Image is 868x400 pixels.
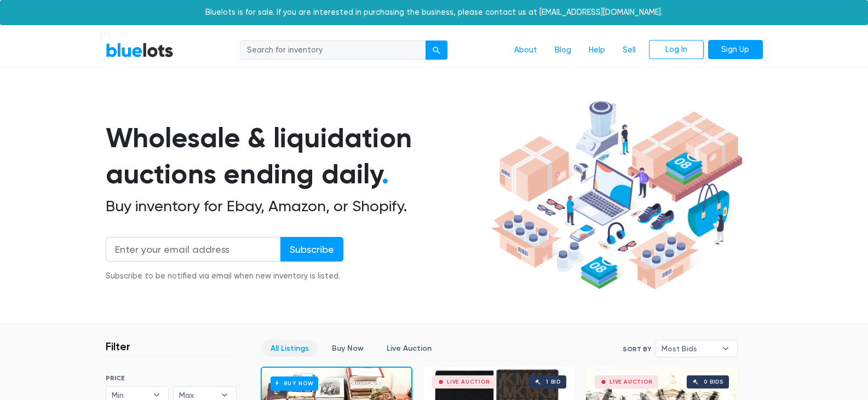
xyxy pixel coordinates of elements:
[708,40,763,60] a: Sign Up
[240,40,426,60] input: Search for inventory
[280,237,343,262] input: Subscribe
[106,42,174,58] a: BlueLots
[447,379,490,385] div: Live Auction
[323,340,373,357] a: Buy Now
[546,379,561,385] div: 1 bid
[106,374,237,382] h6: PRICE
[106,120,487,193] h1: Wholesale & liquidation auctions ending daily
[580,40,614,61] a: Help
[106,197,487,216] h2: Buy inventory for Ebay, Amazon, or Shopify.
[546,40,580,61] a: Blog
[714,340,737,357] b: ▾
[271,376,318,390] h6: Buy Now
[662,340,716,357] span: Most Bids
[106,340,130,353] h3: Filter
[487,96,746,295] img: hero-ee84e7d0318cb26816c560f6b4441b76977f77a177738b4e94f68c95b2b83dbb.png
[649,40,704,60] a: Log In
[106,237,281,262] input: Enter your email address
[610,379,653,385] div: Live Auction
[704,379,723,385] div: 0 bids
[106,270,343,282] div: Subscribe to be notified via email when new inventory is listed.
[614,40,645,61] a: Sell
[505,40,546,61] a: About
[261,340,318,357] a: All Listings
[377,340,441,357] a: Live Auction
[382,158,389,190] span: .
[623,344,651,354] label: Sort By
